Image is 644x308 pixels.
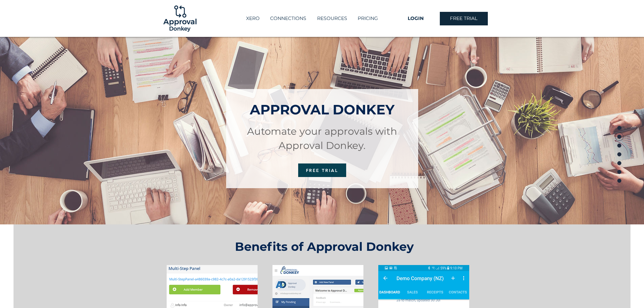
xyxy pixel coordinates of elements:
[247,125,397,151] span: Automate your approvals with Approval Donkey.
[241,13,265,24] a: XERO
[440,12,488,25] a: FREE TRIAL
[232,13,392,24] nav: Site
[306,168,338,173] span: FREE TRIAL
[354,13,381,24] p: PRICING
[408,15,424,22] span: LOGIN
[312,13,352,24] div: RESOURCES
[235,239,414,254] span: Benefits of Approval Donkey
[314,13,351,24] p: RESOURCES
[450,15,477,22] span: FREE TRIAL
[243,13,263,24] p: XERO
[392,12,440,25] a: LOGIN
[162,0,198,37] img: Logo-01.png
[615,124,624,184] nav: Page
[267,13,310,24] p: CONNECTIONS
[265,13,312,24] a: CONNECTIONS
[250,101,395,118] span: APPROVAL DONKEY
[298,163,346,177] a: FREE TRIAL
[352,13,383,24] a: PRICING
